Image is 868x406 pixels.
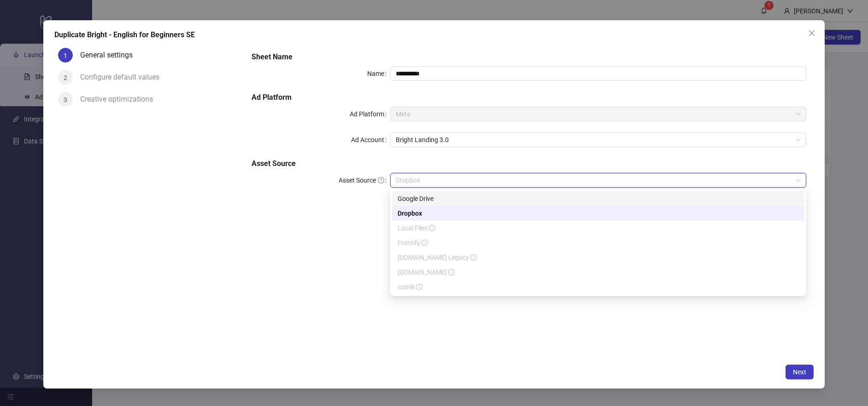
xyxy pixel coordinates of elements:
[416,284,422,290] span: info-circle
[470,254,477,261] span: info-circle
[392,250,804,265] div: Frame.io Legacy
[398,269,455,276] span: [DOMAIN_NAME]
[793,368,806,376] span: Next
[350,107,390,121] label: Ad Platform
[392,221,804,235] div: Local Files
[398,283,422,291] span: Iconik
[252,158,806,169] h5: Asset Source
[392,280,804,294] div: Iconik
[398,224,435,232] span: Local Files
[392,206,804,221] div: Dropbox
[392,191,804,206] div: Google Drive
[252,92,806,103] h5: Ad Platform
[64,74,67,81] span: 2
[396,173,801,187] span: Dropbox
[396,107,801,121] span: Meta
[80,92,160,107] div: Creative optimizations
[351,132,390,147] label: Ad Account
[398,194,799,204] div: Google Drive
[64,52,67,59] span: 1
[396,133,801,147] span: Bright Landing 3.0
[367,66,390,81] label: Name
[808,29,815,37] span: close
[786,365,814,379] button: Next
[339,173,390,188] label: Asset Source
[390,66,806,81] input: Name
[80,70,167,85] div: Configure default values
[392,265,804,280] div: Frame.io
[378,177,384,183] span: question-circle
[392,235,804,250] div: Frontify
[398,239,428,246] span: Frontify
[448,269,455,275] span: info-circle
[429,225,435,231] span: info-circle
[80,48,140,63] div: General settings
[64,96,67,103] span: 3
[804,26,819,40] button: Close
[422,240,428,246] span: info-circle
[398,254,477,261] span: [DOMAIN_NAME] Legacy
[398,208,799,218] div: Dropbox
[252,51,806,63] h5: Sheet Name
[54,29,814,40] div: Duplicate Bright - English for Beginners SE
